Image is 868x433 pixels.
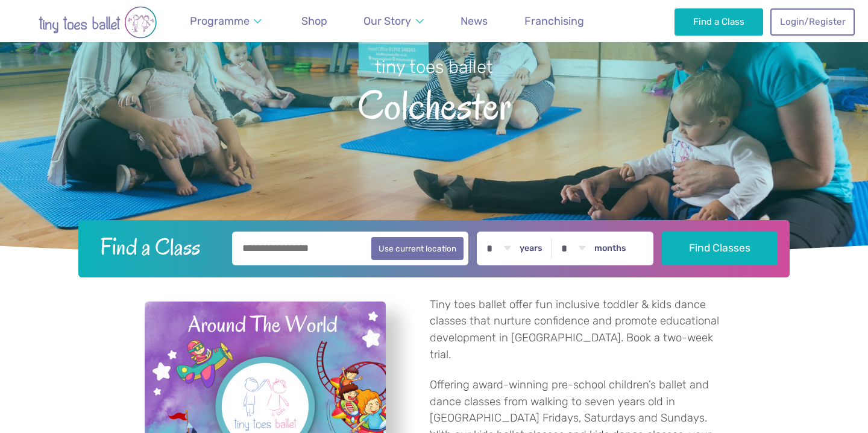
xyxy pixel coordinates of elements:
[770,8,855,35] a: Login/Register
[21,79,847,128] span: Colchester
[520,243,542,254] label: years
[662,232,778,265] button: Find Classes
[358,8,429,35] a: Our Story
[524,14,584,27] span: Franchising
[461,14,488,27] span: News
[455,8,493,35] a: News
[371,237,464,260] button: Use current location
[90,232,224,262] h2: Find a Class
[375,57,493,77] small: tiny toes ballet
[296,8,333,35] a: Shop
[184,8,268,35] a: Programme
[594,243,626,254] label: months
[519,8,590,35] a: Franchising
[675,8,763,35] a: Find a Class
[13,6,182,39] img: tiny toes ballet
[190,14,250,27] span: Programme
[430,297,723,363] p: Tiny toes ballet offer fun inclusive toddler & kids dance classes that nurture confidence and pro...
[363,14,411,27] span: Our Story
[301,14,327,27] span: Shop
